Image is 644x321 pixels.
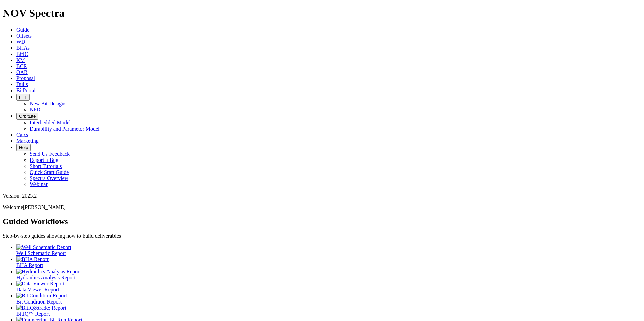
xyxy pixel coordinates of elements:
[16,132,28,138] a: Calcs
[16,39,25,45] a: WD
[30,163,62,169] a: Short Tutorials
[3,193,641,199] div: Version: 2025.2
[30,157,58,163] a: Report a Bug
[19,114,36,119] span: OrbitLite
[19,95,27,100] span: FTT
[16,75,35,81] a: Proposal
[30,126,100,132] a: Durability and Parameter Model
[16,138,39,144] a: Marketing
[30,151,70,157] a: Send Us Feedback
[16,287,59,292] span: Data Viewer Report
[30,181,48,187] a: Webinar
[16,281,65,287] img: Data Viewer Report
[16,57,25,63] a: KM
[16,27,29,33] a: Guide
[30,120,71,126] a: Interbedded Model
[16,250,66,256] span: Well Schematic Report
[16,311,50,317] span: BitIQ™ Report
[16,244,71,250] img: Well Schematic Report
[16,87,36,93] a: BitPortal
[19,145,28,150] span: Help
[16,305,66,311] img: BitIQ&trade; Report
[16,299,62,305] span: Bit Condition Report
[16,33,32,39] a: Offsets
[23,204,66,210] span: [PERSON_NAME]
[16,244,641,256] a: Well Schematic Report Well Schematic Report
[16,281,641,292] a: Data Viewer Report Data Viewer Report
[16,305,641,317] a: BitIQ&trade; Report BitIQ™ Report
[3,233,641,239] p: Step-by-step guides showing how to build deliverables
[30,101,66,106] a: New Bit Designs
[30,107,40,112] a: NPD
[16,69,28,75] a: OAR
[3,217,641,226] h2: Guided Workflows
[16,269,641,280] a: Hydraulics Analysis Report Hydraulics Analysis Report
[16,269,81,275] img: Hydraulics Analysis Report
[16,81,28,87] a: Dulls
[16,113,38,120] button: OrbitLite
[16,144,31,151] button: Help
[3,204,641,210] p: Welcome
[16,256,49,262] img: BHA Report
[16,262,43,268] span: BHA Report
[16,275,76,280] span: Hydraulics Analysis Report
[16,256,641,268] a: BHA Report BHA Report
[16,293,641,305] a: Bit Condition Report Bit Condition Report
[16,63,27,69] a: BCR
[16,45,30,51] a: BHAs
[30,175,68,181] a: Spectra Overview
[3,7,641,20] h1: NOV Spectra
[16,94,30,101] button: FTT
[30,169,69,175] a: Quick Start Guide
[16,51,28,57] a: BitIQ
[16,293,67,299] img: Bit Condition Report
